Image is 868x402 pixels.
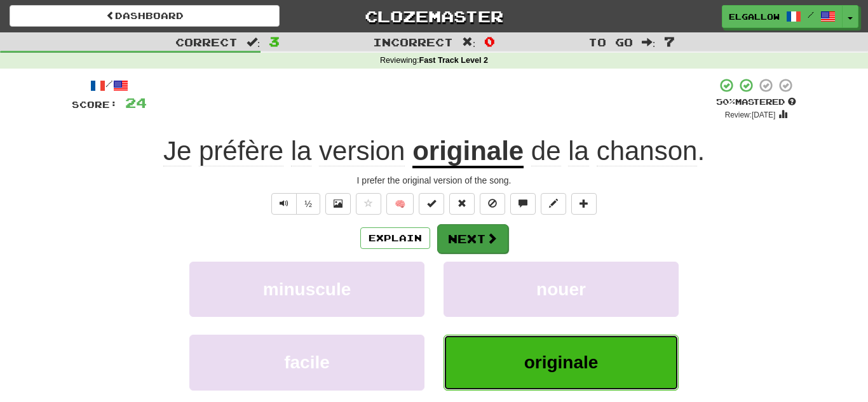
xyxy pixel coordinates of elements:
span: : [247,37,261,48]
button: nouer [444,262,679,317]
span: nouer [536,279,586,299]
span: Score: [72,99,118,110]
span: Je [163,136,191,166]
span: : [642,37,656,48]
button: Show image (alt+x) [325,193,351,215]
small: Review: [DATE] [725,111,776,119]
span: de [531,136,561,166]
span: Incorrect [373,36,453,48]
a: elgallow / [722,5,843,28]
button: Next [437,224,508,253]
button: minuscule [189,262,424,317]
span: la [291,136,312,166]
button: Discuss sentence (alt+u) [510,193,536,215]
span: : [462,37,476,48]
span: 0 [484,34,495,49]
a: Dashboard [10,5,280,27]
button: Reset to 0% Mastered (alt+r) [449,193,475,215]
span: elgallow [729,11,780,22]
span: . [524,136,705,166]
span: 7 [664,34,675,49]
span: version [319,136,405,166]
span: 50 % [716,97,735,107]
button: ½ [296,193,320,215]
span: 3 [269,34,280,49]
span: facile [284,352,330,372]
span: préfère [199,136,283,166]
span: / [808,10,814,19]
span: minuscule [263,279,351,299]
button: originale [444,335,679,390]
span: chanson [597,136,698,166]
span: originale [524,352,599,372]
button: Favorite sentence (alt+f) [356,193,381,215]
span: 24 [125,95,147,111]
button: Set this sentence to 100% Mastered (alt+m) [419,193,444,215]
div: Mastered [716,97,796,108]
button: Ignore sentence (alt+i) [480,193,505,215]
u: originale [412,136,524,168]
strong: Fast Track Level 2 [419,56,489,65]
button: facile [189,335,424,390]
a: Clozemaster [299,5,569,27]
button: Explain [360,227,430,249]
div: Text-to-speech controls [269,193,320,215]
button: 🧠 [386,193,414,215]
span: To go [588,36,633,48]
span: Correct [175,36,238,48]
button: Edit sentence (alt+d) [541,193,566,215]
div: I prefer the original version of the song. [72,174,796,187]
button: Add to collection (alt+a) [571,193,597,215]
button: Play sentence audio (ctl+space) [271,193,297,215]
span: la [568,136,589,166]
div: / [72,77,147,93]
